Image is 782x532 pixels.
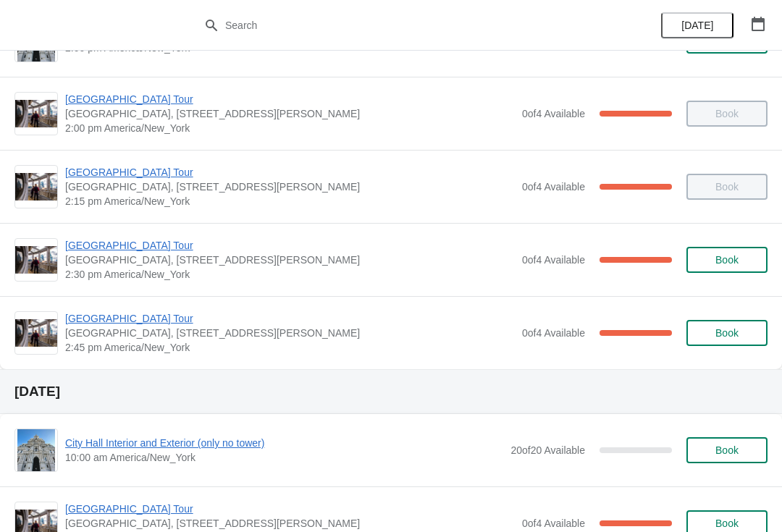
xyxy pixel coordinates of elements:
span: 2:00 pm America/New_York [65,121,515,135]
span: [GEOGRAPHIC_DATA] Tour [65,238,515,253]
span: 0 of 4 Available [522,181,585,193]
span: [GEOGRAPHIC_DATA] Tour [65,92,515,106]
span: 2:45 pm America/New_York [65,340,515,355]
span: [GEOGRAPHIC_DATA], [STREET_ADDRESS][PERSON_NAME] [65,106,515,121]
span: 0 of 4 Available [522,254,585,266]
span: [GEOGRAPHIC_DATA], [STREET_ADDRESS][PERSON_NAME] [65,326,515,340]
span: Book [715,254,739,266]
span: Book [715,327,739,339]
img: City Hall Interior and Exterior (only no tower) | | 10:00 am America/New_York [17,429,56,471]
span: [GEOGRAPHIC_DATA] Tour [65,502,515,516]
span: 20 of 20 Available [510,444,585,456]
button: [DATE] [661,12,733,38]
span: [GEOGRAPHIC_DATA], [STREET_ADDRESS][PERSON_NAME] [65,253,515,267]
span: [GEOGRAPHIC_DATA], [STREET_ADDRESS][PERSON_NAME] [65,516,515,531]
span: [GEOGRAPHIC_DATA] Tour [65,311,515,326]
img: City Hall Tower Tour | City Hall Visitor Center, 1400 John F Kennedy Boulevard Suite 121, Philade... [15,246,57,274]
span: City Hall Interior and Exterior (only no tower) [65,436,503,450]
span: Book [715,444,739,456]
img: City Hall Tower Tour | City Hall Visitor Center, 1400 John F Kennedy Boulevard Suite 121, Philade... [15,319,57,347]
button: Book [686,247,768,273]
span: [GEOGRAPHIC_DATA] Tour [65,165,515,180]
span: 0 of 4 Available [522,327,585,339]
span: 2:30 pm America/New_York [65,267,515,282]
span: [DATE] [681,20,713,31]
button: Book [686,437,768,463]
button: Book [686,320,768,346]
img: City Hall Tower Tour | City Hall Visitor Center, 1400 John F Kennedy Boulevard Suite 121, Philade... [15,173,57,201]
span: Book [715,518,739,529]
span: 0 of 4 Available [522,108,585,119]
span: 0 of 4 Available [522,518,585,529]
span: 10:00 am America/New_York [65,450,503,465]
h2: [DATE] [14,384,768,399]
img: City Hall Tower Tour | City Hall Visitor Center, 1400 John F Kennedy Boulevard Suite 121, Philade... [15,100,57,128]
input: Search [224,12,586,38]
span: [GEOGRAPHIC_DATA], [STREET_ADDRESS][PERSON_NAME] [65,180,515,194]
span: 2:15 pm America/New_York [65,194,515,208]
